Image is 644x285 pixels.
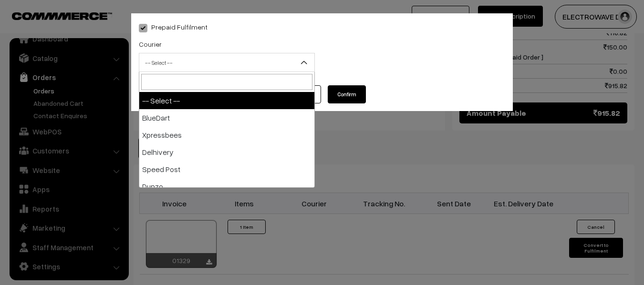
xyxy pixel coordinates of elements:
[139,161,314,178] li: Speed Post
[139,53,315,72] span: -- Select --
[139,126,314,143] li: Xpressbees
[139,39,162,49] label: Courier
[328,85,366,103] button: Confirm
[139,22,208,32] label: Prepaid Fulfilment
[139,178,314,195] li: Dunzo
[139,54,314,71] span: -- Select --
[139,92,314,109] li: -- Select --
[139,109,314,126] li: BlueDart
[139,143,314,161] li: Delhivery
